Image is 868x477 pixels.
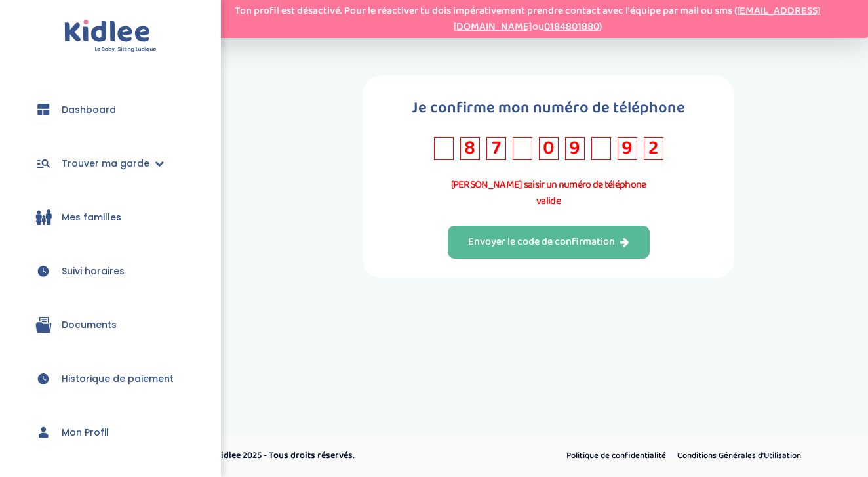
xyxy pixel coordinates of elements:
[62,211,121,224] span: Mes familles
[20,247,201,295] a: Suivi horaires
[20,355,201,402] a: Historique de paiement
[673,447,806,465] a: Conditions Générales d’Utilisation
[64,20,157,53] img: logo.svg
[450,176,647,209] p: [PERSON_NAME] saisir un numéro de téléphone valide
[62,157,149,171] span: Trouver ma garde
[62,264,125,278] span: Suivi horaires
[20,409,201,456] a: Mon Profil
[62,318,117,332] span: Documents
[562,447,671,465] a: Politique de confidentialité
[20,140,201,187] a: Trouver ma garde
[193,3,861,35] p: Ton profil est désactivé. Pour le réactiver tu dois impérativement prendre contact avec l'équipe ...
[62,372,174,386] span: Historique de paiement
[62,103,116,117] span: Dashboard
[62,426,109,440] span: Mon Profil
[20,86,201,133] a: Dashboard
[412,95,685,121] h1: Je confirme mon numéro de téléphone
[544,18,599,35] a: 0184801880
[448,226,650,259] button: Envoyer le code de confirmation
[207,449,490,463] p: © Kidlee 2025 - Tous droits réservés.
[20,194,201,241] a: Mes familles
[20,301,201,348] a: Documents
[454,3,821,35] a: [EMAIL_ADDRESS][DOMAIN_NAME]
[468,235,629,250] div: Envoyer le code de confirmation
